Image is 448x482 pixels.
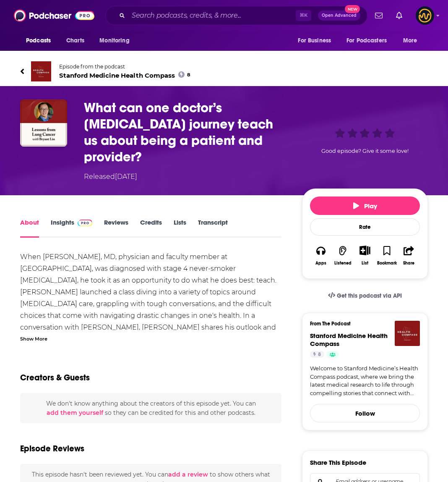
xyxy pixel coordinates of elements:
[20,100,67,147] img: What can one doctor’s cancer journey teach us about being a patient and provider?
[397,33,428,49] button: open menu
[20,218,39,238] a: About
[78,220,92,226] img: Podchaser Pro
[31,61,51,81] img: Stanford Medicine Health Compass
[310,404,420,422] button: Follow
[292,33,341,49] button: open menu
[393,8,406,23] a: Show notifications dropdown
[310,332,388,348] a: Stanford Medicine Health Compass
[315,261,326,266] div: Apps
[403,261,414,266] div: Share
[94,33,140,49] button: open menu
[298,35,331,47] span: For Business
[337,292,402,299] span: Get this podcast via API
[187,73,190,77] span: 8
[362,260,368,266] div: List
[345,5,360,13] span: New
[346,35,387,47] span: For Podcasters
[66,35,84,47] span: Charts
[20,251,281,380] div: When [PERSON_NAME], MD, physician and faculty member at [GEOGRAPHIC_DATA], was diagnosed with sta...
[310,364,420,397] a: Welcome to Stanford Medicine’s Health Compass podcast, where we bring the latest medical research...
[353,202,377,210] span: Play
[356,246,373,255] button: Show More Button
[59,63,190,70] span: Episode from the podcast
[61,33,89,49] a: Charts
[341,33,399,49] button: open menu
[84,172,137,182] div: Released [DATE]
[84,100,289,165] h1: What can one doctor’s cancer journey teach us about being a patient and provider?
[46,400,256,417] span: We don't know anything about the creators of this episode yet . You can so they can be credited f...
[395,321,420,346] img: Stanford Medicine Health Compass
[376,240,398,271] button: Bookmark
[20,372,90,383] h2: Creators & Guests
[47,409,103,416] button: add them yourself
[20,443,84,454] h3: Episode Reviews
[140,218,162,238] a: Credits
[354,240,376,271] div: Show More ButtonList
[26,35,51,47] span: Podcasts
[296,10,311,21] span: ⌘ K
[51,218,92,238] a: InsightsPodchaser Pro
[174,218,186,238] a: Lists
[20,33,62,49] button: open menu
[332,240,354,271] button: Listened
[416,6,434,25] span: Logged in as LowerStreet
[318,10,360,21] button: Open AdvancedNew
[310,218,420,236] div: Rate
[377,261,397,266] div: Bookmark
[104,218,128,238] a: Reviews
[198,218,228,238] a: Transcript
[310,351,324,358] a: 8
[416,6,434,25] img: User Profile
[128,9,296,22] input: Search podcasts, credits, & more...
[310,321,413,327] h3: From The Podcast
[168,470,208,479] button: add a review
[416,6,434,25] button: Show profile menu
[318,351,321,359] span: 8
[14,8,94,24] img: Podchaser - Follow, Share and Rate Podcasts
[403,35,417,47] span: More
[99,35,129,47] span: Monitoring
[105,6,367,25] div: Search podcasts, credits, & more...
[398,240,420,271] button: Share
[310,458,366,466] h3: Share This Episode
[59,71,190,79] span: Stanford Medicine Health Compass
[20,61,224,81] a: Stanford Medicine Health CompassEpisode from the podcastStanford Medicine Health Compass8
[334,261,352,266] div: Listened
[321,286,409,306] a: Get this podcast via API
[321,148,409,154] span: Good episode? Give it some love!
[372,8,386,23] a: Show notifications dropdown
[322,13,357,18] span: Open Advanced
[310,240,332,271] button: Apps
[310,196,420,215] button: Play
